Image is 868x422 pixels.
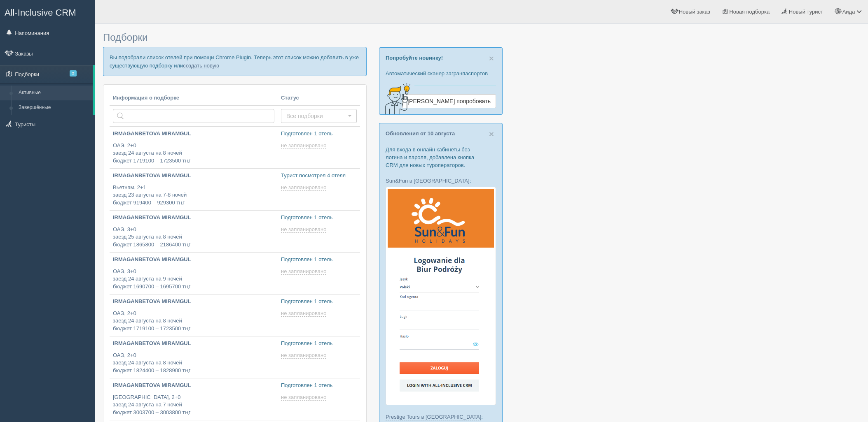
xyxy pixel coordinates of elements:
button: Close [489,54,494,63]
a: IRMAGANBETOVA MIRAMGUL ОАЭ, 2+0заезд 24 августа на 8 ночейбюджет 1719100 – 1723500 тңг [110,294,278,336]
a: IRMAGANBETOVA MIRAMGUL [GEOGRAPHIC_DATA], 2+0заезд 24 августа на 7 ночейбюджет 3003700 – 3003800 тңг [110,378,278,420]
a: Завершённые [15,100,93,115]
p: IRMAGANBETOVA MIRAMGUL [113,130,274,138]
p: IRMAGANBETOVA MIRAMGUL [113,382,274,390]
p: : [386,413,496,421]
span: не запланировано [281,352,326,359]
a: не запланировано [281,268,328,275]
p: Вы подобрали список отелей при помощи Chrome Plugin. Теперь этот список можно добавить в уже суще... [103,47,367,76]
a: IRMAGANBETOVA MIRAMGUL ОАЭ, 3+0заезд 24 августа на 9 ночейбюджет 1690700 – 1695700 тңг [110,253,278,294]
span: не запланировано [281,394,326,401]
p: ОАЭ, 2+0 заезд 24 августа на 8 ночей бюджет 1719100 – 1723500 тңг [113,142,274,165]
p: : [386,177,496,185]
span: Новая подборка [729,9,770,15]
img: creative-idea-2907357.png [379,82,412,115]
span: Новый турист [789,9,823,15]
a: IRMAGANBETOVA MIRAMGUL Вьетнам, 2+1заезд 23 августа на 7-8 ночейбюджет 919400 – 929300 тңг [110,169,278,210]
p: ОАЭ, 2+0 заезд 24 августа на 8 ночей бюджет 1824400 – 1828900 тңг [113,352,274,375]
p: ОАЭ, 2+0 заезд 24 августа на 8 ночей бюджет 1719100 – 1723500 тңг [113,310,274,333]
span: не запланировано [281,184,326,191]
p: Вьетнам, 2+1 заезд 23 августа на 7-8 ночей бюджет 919400 – 929300 тңг [113,184,274,207]
img: sun-fun-%D0%BB%D0%BE%D0%B3%D1%96%D0%BD-%D1%87%D0%B5%D1%80%D0%B5%D0%B7-%D1%81%D1%80%D0%BC-%D0%B4%D... [386,187,496,405]
a: [PERSON_NAME] попробовать [402,94,496,108]
p: Автоматический сканер загранпаспортов [386,70,496,77]
span: не запланировано [281,226,326,233]
span: не запланировано [281,268,326,275]
a: не запланировано [281,352,328,359]
p: IRMAGANBETOVA MIRAMGUL [113,256,274,264]
p: IRMAGANBETOVA MIRAMGUL [113,340,274,348]
p: IRMAGANBETOVA MIRAMGUL [113,172,274,180]
p: IRMAGANBETOVA MIRAMGUL [113,298,274,306]
p: Подготовлен 1 отель [281,214,357,222]
a: IRMAGANBETOVA MIRAMGUL ОАЭ, 2+0заезд 24 августа на 8 ночейбюджет 1824400 – 1828900 тңг [110,336,278,378]
a: Sun&Fun в [GEOGRAPHIC_DATA] [386,178,470,184]
a: Обновления от 10 августа [386,130,455,137]
span: не запланировано [281,310,326,317]
a: создать новую [183,63,219,69]
p: Попробуйте новинку! [386,54,496,62]
span: Все подборки [286,112,346,120]
a: не запланировано [281,184,328,191]
p: Подготовлен 1 отель [281,382,357,390]
p: Подготовлен 1 отель [281,130,357,138]
p: [GEOGRAPHIC_DATA], 2+0 заезд 24 августа на 7 ночей бюджет 3003700 – 3003800 тңг [113,394,274,417]
a: Prestige Tours в [GEOGRAPHIC_DATA] [386,414,481,420]
a: не запланировано [281,226,328,233]
a: Активные [15,86,93,100]
span: × [489,53,494,63]
a: не запланировано [281,310,328,317]
a: не запланировано [281,142,328,149]
a: не запланировано [281,394,328,401]
p: Подготовлен 1 отель [281,298,357,306]
span: All-Inclusive CRM [5,7,76,18]
p: Турист посмотрел 4 отеля [281,172,357,180]
span: Аида [842,9,855,15]
p: Подготовлен 1 отель [281,340,357,348]
span: 2 [70,70,77,77]
span: Подборки [103,32,147,43]
a: IRMAGANBETOVA MIRAMGUL ОАЭ, 2+0заезд 24 августа на 8 ночейбюджет 1719100 – 1723500 тңг [110,127,278,168]
a: IRMAGANBETOVA MIRAMGUL ОАЭ, 3+0заезд 25 августа на 8 ночейбюджет 1865800 – 2186400 тңг [110,211,278,252]
span: × [489,129,494,139]
p: ОАЭ, 3+0 заезд 24 августа на 9 ночей бюджет 1690700 – 1695700 тңг [113,268,274,291]
button: Close [489,130,494,138]
span: Новый заказ [679,9,710,15]
th: Информация о подборке [110,91,278,106]
p: IRMAGANBETOVA MIRAMGUL [113,214,274,222]
input: Поиск по стране или туристу [113,109,274,123]
p: Подготовлен 1 отель [281,256,357,264]
button: Все подборки [281,109,357,123]
th: Статус [278,91,360,106]
span: не запланировано [281,142,326,149]
p: Для входа в онлайн кабинеты без логина и пароля, добавлена кнопка CRM для новых туроператоров. [386,146,496,169]
p: ОАЭ, 3+0 заезд 25 августа на 8 ночей бюджет 1865800 – 2186400 тңг [113,226,274,249]
a: All-Inclusive CRM [0,0,94,23]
